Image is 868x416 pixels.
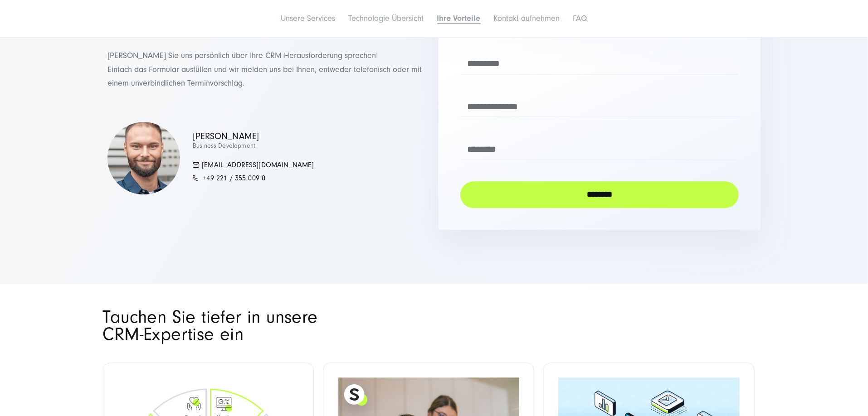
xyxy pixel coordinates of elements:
[193,141,314,151] p: Business Development
[494,14,560,23] a: Kontakt aufnehmen
[203,174,265,182] span: +49 221 / 355 009 0
[281,14,336,23] a: Unsere Services
[103,309,425,343] h2: Tauchen Sie tiefer in unsere CRM-Expertise ein
[193,132,314,141] p: [PERSON_NAME]
[437,14,481,23] a: Ihre Vorteile
[193,161,314,169] a: [EMAIL_ADDRESS][DOMAIN_NAME]
[107,5,429,40] h2: Sie brauchen ein effektives & effizientes CRM?
[107,49,429,91] p: [PERSON_NAME] Sie uns persönlich über Ihre CRM Herausforderung sprechen! Einfach das Formular aus...
[573,14,587,23] a: FAQ
[349,14,424,23] a: Technologie Übersicht
[193,174,265,182] a: +49 221 / 355 009 0
[107,122,180,194] img: Lukas-Kamm-570x570.jpg_d501d3d381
